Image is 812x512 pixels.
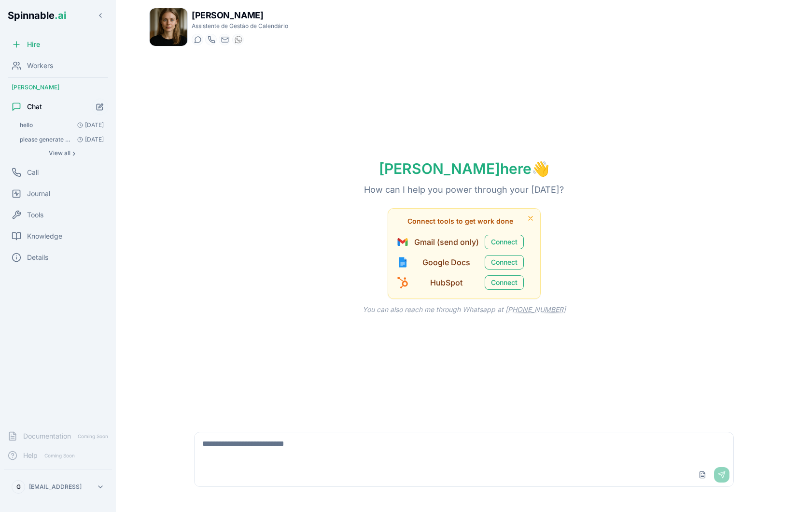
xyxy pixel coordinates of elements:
p: You can also reach me through Whatsapp at [347,305,581,314]
span: Chat [27,102,42,112]
button: Send email to nina.omar@getspinnable.ai [219,34,230,45]
span: Knowledge [27,231,62,241]
img: WhatsApp [235,36,242,43]
img: Google Docs [397,256,408,268]
span: [DATE] [73,136,104,143]
span: HubSpot [414,277,479,288]
span: Details [27,253,48,262]
button: Connect [485,235,524,249]
span: Tools [27,210,43,220]
button: Connect [485,255,524,270]
img: HubSpot [397,277,408,288]
p: Assistente de Gestão de Calendário [192,22,288,30]
span: hello: Olá! 👋 Sou a Nina Omar, sua assistente de gestão de calendário. Estou aqui para ajudá-lo a... [20,121,33,129]
span: wave [532,160,549,177]
img: Gmail (send only) [397,236,408,248]
button: WhatsApp [232,34,244,45]
span: Workers [27,61,53,71]
span: Documentation [23,431,71,441]
button: Open conversation: hello [15,118,108,132]
a: [PHONE_NUMBER] [505,305,566,313]
p: [EMAIL_ADDRESS] [29,483,82,491]
span: Journal [27,189,50,199]
button: Dismiss tool suggestions [525,213,536,224]
p: How can I help you power through your [DATE]? [349,183,579,197]
span: Gmail (send only) [414,236,479,248]
button: Connect [485,275,524,290]
span: Connect tools to get work done [407,216,513,226]
img: Nina Omar [150,8,187,46]
button: Start a call with Nina Omar [205,34,217,45]
span: Spinnable [8,10,66,21]
span: Hire [27,40,40,49]
button: Start a chat with Nina Omar [192,34,203,45]
span: Coming Soon [42,451,78,460]
span: › [72,149,75,157]
h1: [PERSON_NAME] [192,9,288,22]
span: Help [23,451,38,460]
button: Start new chat [92,99,108,115]
span: Call [27,168,39,177]
span: G [16,483,21,491]
span: .ai [55,10,66,21]
h1: [PERSON_NAME] here [364,160,565,177]
div: [PERSON_NAME] [4,80,112,95]
span: please generate an image of a sexy ceo in a black tshirt and blonde hair : I'll generate a profes... [20,136,73,143]
span: Google Docs [414,256,479,268]
button: G[EMAIL_ADDRESS] [8,477,108,497]
button: Show all conversations [15,147,108,159]
button: Open conversation: please generate an image of a sexy ceo in a black tshirt and blonde hair [15,133,108,146]
span: View all [49,149,70,157]
span: Coming Soon [75,432,111,441]
span: [DATE] [73,121,104,129]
